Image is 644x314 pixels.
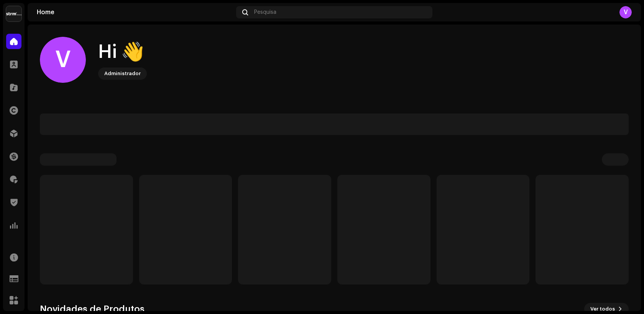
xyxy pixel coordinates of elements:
img: 408b884b-546b-4518-8448-1008f9c76b02 [6,6,21,21]
div: Hi 👋 [98,40,147,64]
div: V [619,6,632,18]
div: V [40,37,86,83]
div: Administrador [104,69,141,78]
span: Pesquisa [254,9,276,15]
div: Home [37,9,233,15]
